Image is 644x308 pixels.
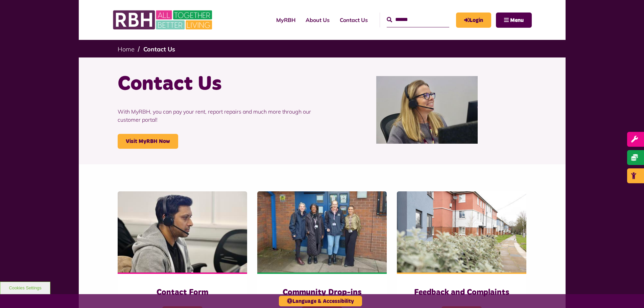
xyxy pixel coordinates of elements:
h1: Contact Us [118,71,317,97]
img: RBH [113,7,214,33]
a: MyRBH [456,13,491,28]
img: Heywood Drop In 2024 [257,191,387,273]
button: Language & Accessibility [279,296,362,306]
a: About Us [301,11,335,29]
h3: Contact Form [131,287,234,298]
a: Contact Us [143,45,175,53]
a: MyRBH [271,11,301,29]
iframe: Netcall Web Assistant for live chat [614,278,644,308]
img: Contact Centre February 2024 (4) [118,191,247,273]
a: Contact Us [335,11,373,29]
span: Menu [510,18,524,23]
a: Home [118,45,135,53]
p: With MyRBH, you can pay your rent, report repairs and much more through our customer portal! [118,97,317,134]
a: Visit MyRBH Now [118,134,178,149]
h3: Feedback and Complaints [410,287,513,298]
button: Navigation [496,13,532,28]
h3: Community Drop-ins [271,287,373,298]
img: Contact Centre February 2024 (1) [376,76,478,144]
img: SAZMEDIA RBH 22FEB24 97 [397,191,526,273]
